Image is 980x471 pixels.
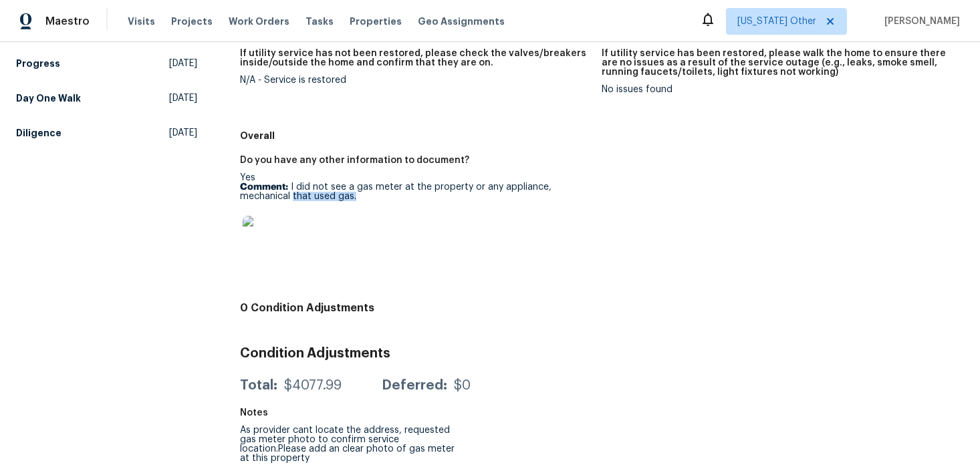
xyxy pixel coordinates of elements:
[737,15,816,28] span: [US_STATE] Other
[879,15,960,28] span: [PERSON_NAME]
[16,92,81,105] h5: Day One Walk
[16,126,62,140] h5: Diligence
[350,15,402,28] span: Properties
[169,57,197,70] span: [DATE]
[284,379,342,392] div: $4077.99
[240,182,592,201] p: I did not see a gas meter at the property or any appliance, mechanical that used gas.
[16,121,197,145] a: Diligence[DATE]
[240,49,592,67] h5: If utility service has not been restored, please check the valves/breakers inside/outside the hom...
[240,173,592,267] div: Yes
[240,75,592,85] div: N/A - Service is restored
[128,15,155,28] span: Visits
[169,126,197,140] span: [DATE]
[240,182,288,192] b: Comment:
[16,57,60,70] h5: Progress
[169,92,197,105] span: [DATE]
[382,379,447,392] div: Deferred:
[240,426,457,463] div: As provider cant locate the address, requested gas meter photo to confirm service location.Please...
[171,15,213,28] span: Projects
[240,301,964,315] h4: 0 Condition Adjustments
[240,379,277,392] div: Total:
[240,129,964,142] h5: Overall
[602,49,953,77] h5: If utility service has been restored, please walk the home to ensure there are no issues as a res...
[418,15,505,28] span: Geo Assignments
[240,347,964,360] h3: Condition Adjustments
[602,85,953,94] div: No issues found
[305,17,334,26] span: Tasks
[454,379,471,392] div: $0
[240,156,469,165] h5: Do you have any other information to document?
[240,408,268,418] h5: Notes
[45,15,90,28] span: Maestro
[229,15,289,28] span: Work Orders
[16,86,197,110] a: Day One Walk[DATE]
[16,51,197,75] a: Progress[DATE]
